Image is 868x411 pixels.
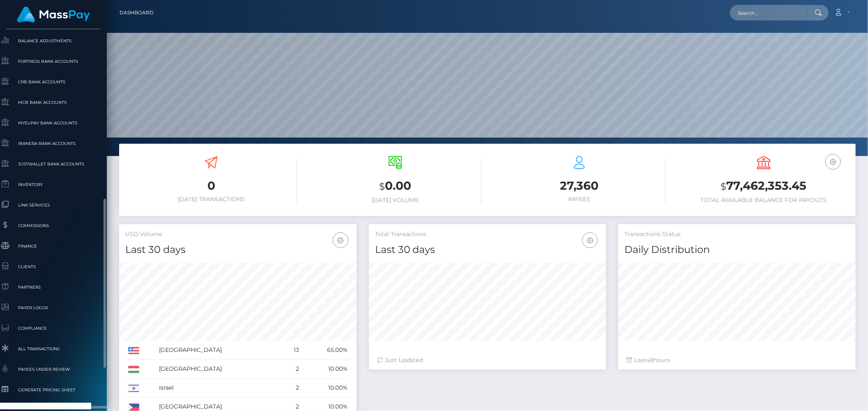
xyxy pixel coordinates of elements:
h3: 0 [125,178,297,194]
h5: USD Volume [125,230,350,239]
small: $ [721,181,726,192]
img: IL.png [128,385,139,392]
td: [GEOGRAPHIC_DATA] [156,360,282,379]
td: 2 [282,379,302,397]
h4: Daily Distribution [624,243,850,257]
td: [GEOGRAPHIC_DATA] [156,341,282,360]
h6: [DATE] Transactions [125,196,297,203]
h5: Transactions Status [624,230,850,239]
div: Just Updated [377,356,598,365]
td: 65.00% [302,341,350,360]
h3: 27,360 [494,178,665,194]
a: Dashboard [120,4,154,21]
td: 13 [282,341,302,360]
h4: Last 30 days [125,243,350,257]
img: HU.png [128,366,139,373]
span: 48 [646,356,654,364]
input: Search... [730,5,807,21]
h6: Payees [494,196,665,203]
h3: 77,462,353.45 [678,178,850,195]
div: Last hours [626,356,847,365]
td: 10.00% [302,360,350,379]
img: MassPay Logo [17,7,90,23]
td: 2 [282,360,302,379]
td: 10.00% [302,379,350,397]
small: $ [379,181,385,192]
img: PH.png [128,404,139,411]
h5: Total Transactions [375,230,600,239]
h6: [DATE] Volume [309,197,481,204]
h3: 0.00 [309,178,481,195]
h6: Total Available Balance for Payouts [678,197,850,204]
img: US.png [128,347,139,354]
h4: Last 30 days [375,243,600,257]
td: Israel [156,379,282,397]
